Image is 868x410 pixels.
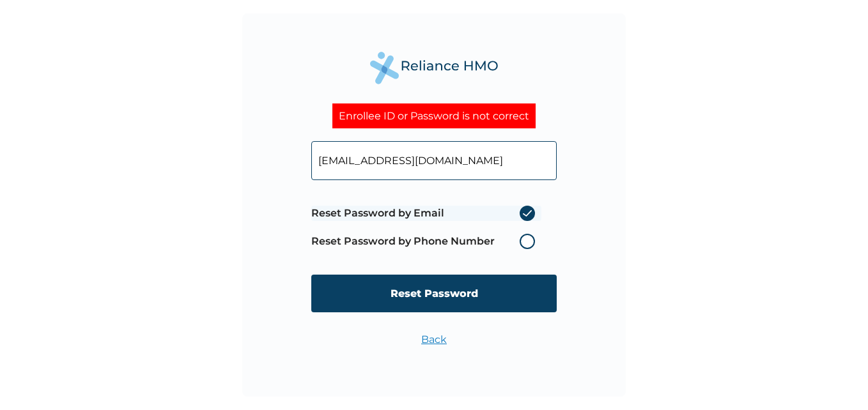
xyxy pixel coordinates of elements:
[311,234,541,249] label: Reset Password by Phone Number
[311,275,557,312] input: Reset Password
[311,199,541,255] span: Password reset method
[370,52,498,84] img: Reliance Health's Logo
[311,206,541,221] label: Reset Password by Email
[421,333,447,345] a: Back
[311,141,557,180] input: Your Enrollee ID or Email Address
[332,103,536,128] div: Enrollee ID or Password is not correct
